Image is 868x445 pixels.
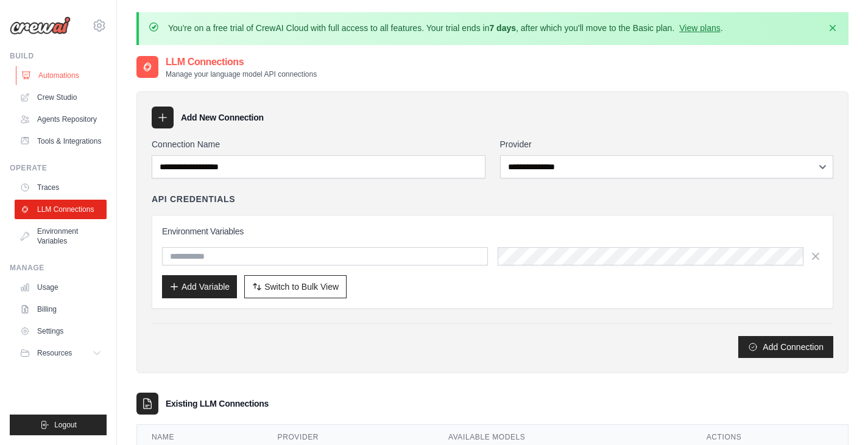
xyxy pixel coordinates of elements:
button: Resources [15,343,107,363]
a: Tools & Integrations [15,131,107,151]
a: LLM Connections [15,200,107,219]
a: Settings [15,321,107,341]
h3: Environment Variables [162,225,823,237]
a: Automations [16,66,108,85]
h3: Existing LLM Connections [166,398,269,410]
div: Operate [10,163,107,173]
h4: API Credentials [152,193,235,205]
div: Manage [10,263,107,273]
a: Environment Variables [15,222,107,251]
label: Connection Name [152,138,485,150]
p: You're on a free trial of CrewAI Cloud with full access to all features. Your trial ends in , aft... [168,22,723,34]
h3: Add New Connection [181,111,264,124]
a: Agents Repository [15,110,107,129]
button: Add Connection [738,336,833,358]
a: Usage [15,278,107,297]
button: Logout [10,415,107,435]
label: Provider [500,138,834,150]
img: Logo [10,16,71,35]
h2: LLM Connections [166,55,317,69]
a: View plans [679,23,720,33]
button: Switch to Bulk View [244,275,347,298]
button: Add Variable [162,275,237,298]
span: Resources [37,348,72,358]
p: Manage your language model API connections [166,69,317,79]
span: Logout [54,420,77,430]
span: Switch to Bulk View [264,281,339,293]
div: Build [10,51,107,61]
a: Billing [15,300,107,319]
a: Traces [15,178,107,197]
strong: 7 days [489,23,516,33]
a: Crew Studio [15,88,107,107]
